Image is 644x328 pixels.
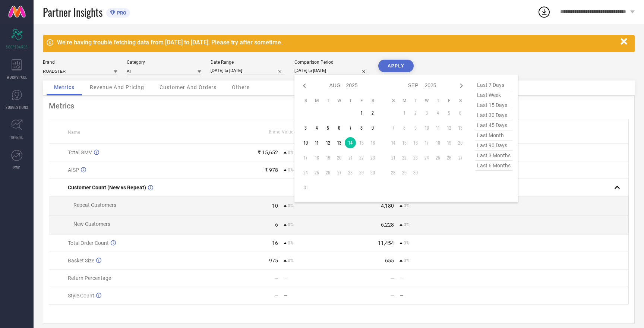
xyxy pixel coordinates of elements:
[475,80,512,90] span: last 7 days
[311,167,322,178] td: Mon Aug 25 2025
[300,81,309,90] div: Previous month
[443,137,455,148] td: Fri Sep 19 2025
[475,90,512,100] span: last week
[432,98,443,104] th: Thursday
[443,107,455,119] td: Fri Sep 05 2025
[388,152,399,163] td: Sun Sep 21 2025
[311,152,322,163] td: Mon Aug 18 2025
[345,122,356,133] td: Thu Aug 07 2025
[404,222,410,227] span: 0%
[404,258,410,263] span: 0%
[385,258,394,264] div: 655
[390,275,394,281] div: —
[399,122,410,133] td: Mon Sep 08 2025
[6,104,28,110] span: SUGGESTIONS
[6,44,28,50] span: SCORECARDS
[356,152,367,163] td: Fri Aug 22 2025
[455,107,466,119] td: Sat Sep 06 2025
[421,98,432,104] th: Wednesday
[232,84,250,90] span: Others
[334,137,345,148] td: Wed Aug 13 2025
[356,122,367,133] td: Fri Aug 08 2025
[432,137,443,148] td: Thu Sep 18 2025
[68,167,79,173] span: AISP
[367,98,378,104] th: Saturday
[432,107,443,119] td: Thu Sep 04 2025
[404,203,410,208] span: 0%
[367,107,378,119] td: Sat Aug 02 2025
[399,167,410,178] td: Mon Sep 29 2025
[322,122,334,133] td: Tue Aug 05 2025
[288,203,294,208] span: 0%
[345,152,356,163] td: Thu Aug 21 2025
[300,182,311,193] td: Sun Aug 31 2025
[399,152,410,163] td: Mon Sep 22 2025
[410,98,421,104] th: Tuesday
[288,167,294,173] span: 0%
[68,130,80,135] span: Name
[115,10,126,16] span: PRO
[274,293,278,299] div: —
[345,167,356,178] td: Thu Aug 28 2025
[300,122,311,133] td: Sun Aug 03 2025
[265,167,278,173] div: ₹ 978
[400,275,454,281] div: —
[294,60,369,65] div: Comparison Period
[274,275,278,281] div: —
[334,98,345,104] th: Wednesday
[284,293,338,298] div: —
[410,107,421,119] td: Tue Sep 02 2025
[432,152,443,163] td: Thu Sep 25 2025
[49,101,629,110] div: Metrics
[388,122,399,133] td: Sun Sep 07 2025
[421,152,432,163] td: Wed Sep 24 2025
[300,167,311,178] td: Sun Aug 24 2025
[410,137,421,148] td: Tue Sep 16 2025
[68,275,111,281] span: Return Percentage
[367,122,378,133] td: Sat Aug 09 2025
[68,184,146,190] span: Customer Count (New vs Repeat)
[13,165,20,170] span: FWD
[90,84,144,90] span: Revenue And Pricing
[356,107,367,119] td: Fri Aug 01 2025
[269,129,293,135] span: Brand Value
[410,122,421,133] td: Tue Sep 09 2025
[345,98,356,104] th: Thursday
[443,122,455,133] td: Fri Sep 12 2025
[388,98,399,104] th: Sunday
[367,137,378,148] td: Sat Aug 16 2025
[399,107,410,119] td: Mon Sep 01 2025
[334,167,345,178] td: Wed Aug 27 2025
[475,120,512,130] span: last 45 days
[356,167,367,178] td: Fri Aug 29 2025
[334,122,345,133] td: Wed Aug 06 2025
[322,167,334,178] td: Tue Aug 26 2025
[457,81,466,90] div: Next month
[68,240,109,246] span: Total Order Count
[378,240,394,246] div: 11,454
[432,122,443,133] td: Thu Sep 11 2025
[68,258,94,264] span: Basket Size
[300,137,311,148] td: Sun Aug 10 2025
[399,98,410,104] th: Monday
[475,110,512,120] span: last 30 days
[345,137,356,148] td: Thu Aug 14 2025
[421,137,432,148] td: Wed Sep 17 2025
[367,152,378,163] td: Sat Aug 23 2025
[322,98,334,104] th: Tuesday
[322,152,334,163] td: Tue Aug 19 2025
[455,122,466,133] td: Sat Sep 13 2025
[410,152,421,163] td: Tue Sep 23 2025
[43,60,117,65] div: Brand
[475,100,512,110] span: last 15 days
[311,98,322,104] th: Monday
[421,122,432,133] td: Wed Sep 10 2025
[311,122,322,133] td: Mon Aug 04 2025
[160,84,217,90] span: Customer And Orders
[356,137,367,148] td: Fri Aug 15 2025
[7,74,27,80] span: WORKSPACE
[356,98,367,104] th: Friday
[300,152,311,163] td: Sun Aug 17 2025
[400,293,454,298] div: —
[404,240,410,246] span: 0%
